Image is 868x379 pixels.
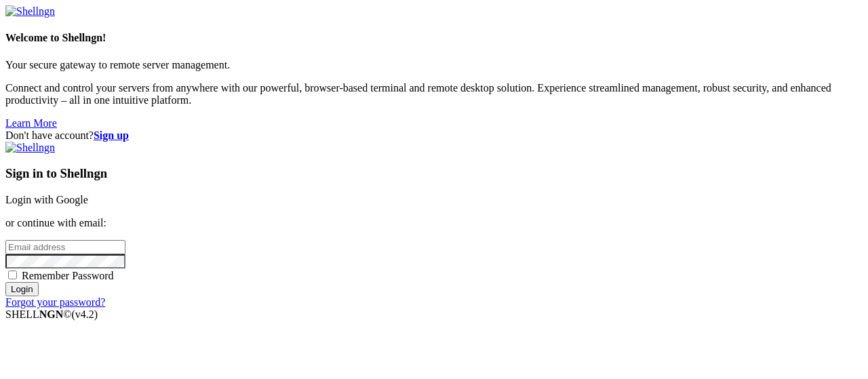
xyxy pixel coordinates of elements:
[5,296,105,308] a: Forgot your password?
[22,270,114,281] span: Remember Password
[5,217,863,229] p: or continue with email:
[5,5,55,18] img: Shellngn
[5,194,88,205] a: Login with Google
[5,282,39,296] input: Login
[5,129,863,142] div: Don't have account?
[5,308,98,320] span: SHELL ©
[39,308,64,320] b: NGN
[5,117,57,129] a: Learn More
[5,240,125,254] input: Email address
[8,271,17,279] input: Remember Password
[5,82,863,106] p: Connect and control your servers from anywhere with our powerful, browser-based terminal and remo...
[5,59,863,71] p: Your secure gateway to remote server management.
[5,32,863,44] h4: Welcome to Shellngn!
[94,129,129,141] a: Sign up
[5,142,55,154] img: Shellngn
[72,308,98,320] span: 4.2.0
[5,166,863,181] h3: Sign in to Shellngn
